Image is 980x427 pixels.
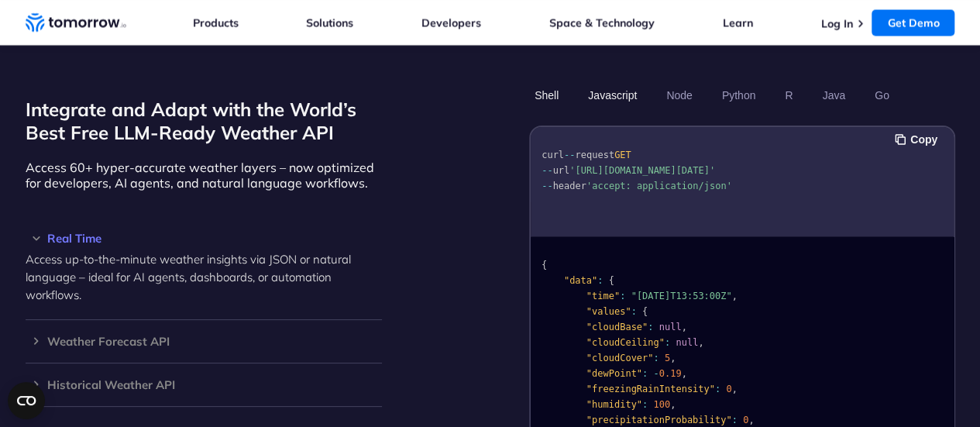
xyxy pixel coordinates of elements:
[552,165,569,176] span: url
[631,290,731,301] span: "[DATE]T13:53:00Z"
[820,16,852,30] a: Log In
[586,305,631,316] span: "values"
[642,367,648,378] span: :
[895,131,942,148] button: Copy
[586,181,731,191] span: 'accept: application/json'
[529,82,564,108] button: Shell
[421,15,481,29] a: Developers
[648,321,653,332] span: :
[597,274,603,285] span: :
[658,321,681,332] span: null
[868,82,894,108] button: Go
[714,383,720,394] span: :
[670,352,676,363] span: ,
[26,98,382,144] h2: Integrate and Adapt with the World’s Best Free LLM-Ready Weather API
[676,336,698,347] span: null
[872,9,954,36] a: Get Demo
[575,150,614,160] span: request
[681,321,686,332] span: ,
[586,367,641,378] span: "dewPoint"
[658,367,681,378] span: 0.19
[26,232,382,244] h3: Real Time
[731,414,737,425] span: :
[731,383,737,394] span: ,
[586,336,664,347] span: "cloudCeiling"
[620,290,625,301] span: :
[743,414,748,425] span: 0
[698,336,703,347] span: ,
[779,82,798,108] button: R
[817,82,851,108] button: Java
[549,15,655,29] a: Space & Technology
[193,15,239,29] a: Products
[614,150,631,160] span: GET
[26,11,126,34] a: Home link
[631,305,636,316] span: :
[731,290,737,301] span: ,
[586,321,647,332] span: "cloudBase"
[586,290,619,301] span: "time"
[542,181,552,191] span: --
[608,274,614,285] span: {
[542,150,564,160] span: curl
[586,383,714,394] span: "freezingRainIntensity"
[552,181,586,191] span: header
[563,150,574,160] span: --
[542,165,552,176] span: --
[653,367,658,378] span: -
[26,379,382,391] h3: Historical Weather API
[723,15,753,29] a: Learn
[586,398,641,409] span: "humidity"
[583,82,642,108] button: Javascript
[664,336,669,347] span: :
[569,165,715,176] span: '[URL][DOMAIN_NAME][DATE]'
[26,336,382,347] h3: Weather Forecast API
[306,15,353,29] a: Solutions
[586,414,731,425] span: "precipitationProbability"
[716,82,761,108] button: Python
[542,259,547,270] span: {
[653,398,670,409] span: 100
[26,160,382,191] p: Access 60+ hyper-accurate weather layers – now optimized for developers, AI agents, and natural l...
[26,250,382,304] p: Access up-to-the-minute weather insights via JSON or natural language – ideal for AI agents, dash...
[653,352,658,363] span: :
[681,367,686,378] span: ,
[661,82,697,108] button: Node
[586,352,653,363] span: "cloudCover"
[642,398,648,409] span: :
[8,382,45,419] button: Open CMP widget
[563,274,597,285] span: "data"
[726,383,731,394] span: 0
[748,414,754,425] span: ,
[670,398,676,409] span: ,
[642,305,648,316] span: {
[664,352,669,363] span: 5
